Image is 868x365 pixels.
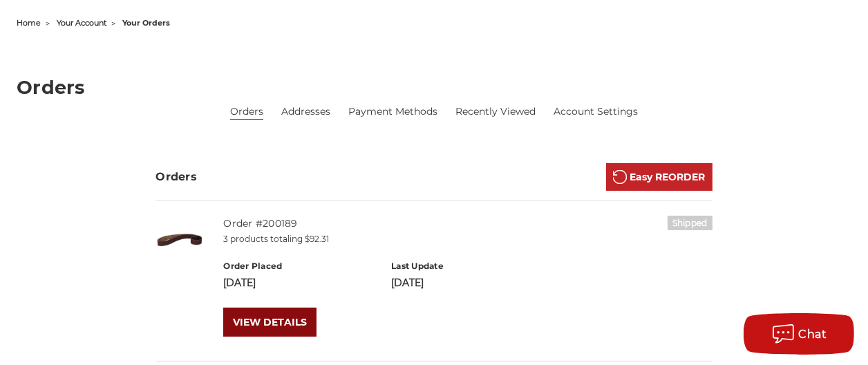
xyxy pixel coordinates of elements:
li: Orders [230,104,263,120]
h6: Order Placed [223,260,377,272]
img: 1-1/2" x 30" Sanding Belt - Aluminum Oxide [155,216,204,264]
a: Addresses [281,104,330,119]
p: 3 products totaling $92.31 [223,233,712,245]
span: Chat [799,328,827,341]
a: home [17,18,41,28]
a: Easy REORDER [606,163,713,191]
h6: Shipped [668,216,713,230]
span: your orders [122,18,170,28]
span: [DATE] [223,277,256,289]
button: Chat [744,313,854,355]
a: Order #200189 [223,217,297,230]
h3: Orders [155,169,197,185]
h6: Last Update [391,260,545,272]
a: Payment Methods [348,104,437,119]
a: Recently Viewed [455,104,536,119]
a: your account [57,18,106,28]
a: Account Settings [554,104,638,119]
span: [DATE] [391,277,424,289]
a: VIEW DETAILS [223,308,317,337]
h1: Orders [17,78,851,97]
